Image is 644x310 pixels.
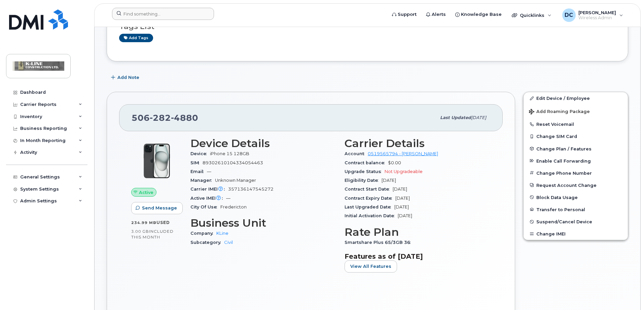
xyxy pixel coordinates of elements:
span: [DATE] [382,178,396,183]
span: 4880 [171,113,198,123]
a: 0519565794 - [PERSON_NAME] [368,151,438,156]
button: Change Phone Number [524,167,628,179]
button: Reset Voicemail [524,118,628,130]
div: Quicklinks [507,8,556,22]
span: Active [139,189,153,196]
span: $0.00 [388,160,401,165]
input: Find something... [112,8,214,20]
span: included this month [131,229,174,240]
span: used [156,220,170,225]
span: Contract Expiry Date [345,196,395,201]
span: [DATE] [398,213,412,218]
h3: Device Details [190,137,336,149]
h3: Tags List [119,22,616,31]
span: Alerts [432,11,446,18]
a: Edit Device / Employee [524,92,628,104]
span: View All Features [350,263,391,270]
span: [DATE] [394,204,409,209]
span: Initial Activation Date [345,213,398,218]
button: Suspend/Cancel Device [524,216,628,228]
a: Alerts [421,8,451,21]
span: [PERSON_NAME] [578,10,616,15]
span: Contract balance [345,160,388,165]
span: — [226,196,230,201]
span: Not Upgradeable [385,169,423,174]
span: SIM [190,160,203,165]
span: Upgrade Status [345,169,385,174]
h3: Features as of [DATE] [345,252,491,260]
span: Active IMEI [190,196,226,201]
a: KLine [216,231,228,236]
a: Support [387,8,421,21]
span: Add Note [117,74,139,81]
h3: Business Unit [190,217,336,229]
span: Eligibility Date [345,178,382,183]
span: [DATE] [395,196,410,201]
span: 357136147545272 [228,187,274,192]
span: Company [190,231,216,236]
h3: Rate Plan [345,226,491,238]
button: Transfer to Personal [524,203,628,216]
span: Device [190,151,210,156]
span: 282 [150,113,171,123]
span: Smartshare Plus 65/3GB 36 [345,240,414,245]
img: iPhone_15_Black.png [137,141,177,181]
span: 234.99 MB [131,220,156,225]
button: Change Plan / Features [524,143,628,155]
span: Enable Call Forwarding [536,158,591,163]
span: City Of Use [190,204,220,209]
span: Last updated [440,115,471,120]
span: Unknown Manager [215,178,256,183]
span: Wireless Admin [578,15,616,21]
button: Block Data Usage [524,191,628,203]
span: 3.00 GB [131,229,149,234]
button: Enable Call Forwarding [524,155,628,167]
span: Subcategory [190,240,224,245]
span: [DATE] [393,187,407,192]
button: Change SIM Card [524,130,628,142]
span: Suspend/Cancel Device [536,219,592,224]
a: Add tags [119,34,153,42]
span: Manager [190,178,215,183]
button: Change IMEI [524,228,628,240]
span: Knowledge Base [461,11,502,18]
span: Account [345,151,368,156]
button: View All Features [345,260,397,273]
div: Darcy Cook [558,8,628,22]
button: Add Roaming Package [524,104,628,118]
button: Add Note [107,72,145,84]
span: Support [398,11,417,18]
button: Send Message [131,202,183,214]
span: Add Roaming Package [529,109,590,115]
span: Last Upgraded Date [345,204,394,209]
h3: Carrier Details [345,137,491,149]
span: 506 [132,113,198,123]
span: iPhone 15 128GB [210,151,249,156]
span: DC [565,11,573,19]
a: Knowledge Base [451,8,506,21]
span: Change Plan / Features [536,146,592,151]
span: Fredericton [220,204,247,209]
span: Carrier IMEI [190,187,228,192]
span: Email [190,169,207,174]
span: 89302610104334054463 [203,160,263,165]
span: Quicklinks [520,12,544,18]
span: [DATE] [471,115,486,120]
a: Civil [224,240,233,245]
span: Send Message [142,205,177,211]
button: Request Account Change [524,179,628,191]
span: Contract Start Date [345,187,393,192]
span: — [207,169,211,174]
